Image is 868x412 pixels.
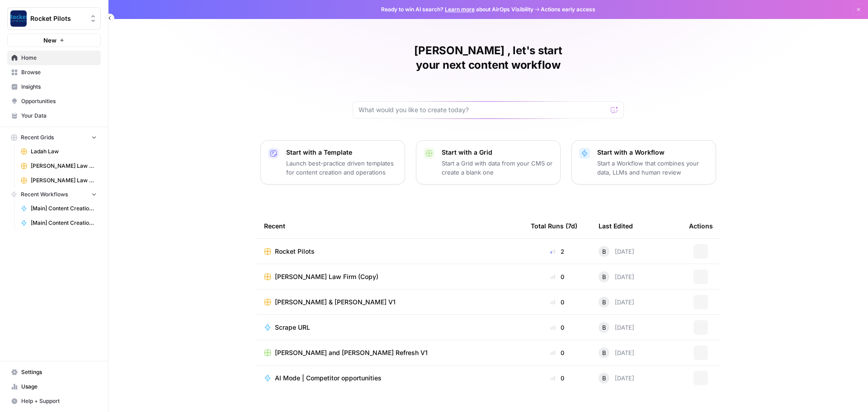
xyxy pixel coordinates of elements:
span: [Main] Content Creation Article [31,219,97,227]
span: Actions early access [541,5,595,14]
a: Browse [7,65,101,80]
div: 2 [531,247,584,256]
span: [PERSON_NAME] and [PERSON_NAME] Refresh V1 [275,348,428,357]
span: Settings [21,368,97,376]
div: Actions [689,213,713,238]
span: B [602,323,606,332]
p: Start a Workflow that combines your data, LLMs and human review [597,159,708,177]
button: Recent Grids [7,131,101,144]
span: B [602,374,606,383]
a: Learn more [445,6,475,13]
a: [Main] Content Creation Article [17,216,101,230]
div: [DATE] [599,246,634,257]
p: Start with a Grid [442,148,553,157]
span: Rocket Pilots [275,247,315,256]
button: New [7,33,101,47]
div: [DATE] [599,373,634,384]
span: Ready to win AI search? about AirOps Visibility [381,5,533,14]
div: 0 [531,272,584,281]
input: What would you like to create today? [359,105,607,114]
span: Help + Support [21,397,97,405]
span: Opportunities [21,97,97,105]
span: [PERSON_NAME] & [PERSON_NAME] V1 [275,298,396,307]
a: Usage [7,379,101,394]
div: Recent [264,213,516,238]
a: Ladah Law [17,144,101,159]
a: Opportunities [7,94,101,109]
div: 0 [531,298,584,307]
a: AI Mode | Competitor opportunities [264,374,516,383]
p: Start a Grid with data from your CMS or create a blank one [442,159,553,177]
a: [PERSON_NAME] and [PERSON_NAME] Refresh V1 [264,348,516,357]
a: Insights [7,80,101,94]
span: Recent Workflows [21,190,68,199]
span: B [602,298,606,307]
span: B [602,272,606,281]
div: [DATE] [599,322,634,333]
div: 0 [531,323,584,332]
span: Ladah Law [31,147,97,156]
a: [PERSON_NAME] & [PERSON_NAME] V1 [264,298,516,307]
span: Recent Grids [21,133,54,142]
span: [PERSON_NAME] Law Firm (Copy) [275,272,378,281]
span: Insights [21,83,97,91]
button: Start with a GridStart a Grid with data from your CMS or create a blank one [416,140,561,185]
p: Launch best-practice driven templates for content creation and operations [286,159,397,177]
img: Rocket Pilots Logo [10,10,27,27]
p: Start with a Workflow [597,148,708,157]
button: Help + Support [7,394,101,408]
span: B [602,348,606,357]
a: [PERSON_NAME] Law Firm [17,159,101,173]
div: Last Edited [599,213,633,238]
span: New [43,36,57,45]
a: Settings [7,365,101,379]
button: Recent Workflows [7,188,101,201]
div: Total Runs (7d) [531,213,577,238]
span: Usage [21,383,97,391]
div: [DATE] [599,347,634,358]
a: [PERSON_NAME] Law Firm (Copy) [264,272,516,281]
a: [PERSON_NAME] Law Firm (Copy) [17,173,101,188]
h1: [PERSON_NAME] , let's start your next content workflow [353,43,624,72]
span: [Main] Content Creation Brief [31,204,97,213]
button: Start with a TemplateLaunch best-practice driven templates for content creation and operations [260,140,405,185]
span: [PERSON_NAME] Law Firm [31,162,97,170]
div: [DATE] [599,297,634,308]
a: [Main] Content Creation Brief [17,201,101,216]
span: [PERSON_NAME] Law Firm (Copy) [31,176,97,185]
span: Rocket Pilots [30,14,85,23]
span: Scrape URL [275,323,310,332]
button: Start with a WorkflowStart a Workflow that combines your data, LLMs and human review [571,140,716,185]
a: Home [7,51,101,65]
span: B [602,247,606,256]
button: Workspace: Rocket Pilots [7,7,101,30]
span: Your Data [21,112,97,120]
div: 0 [531,374,584,383]
span: AI Mode | Competitor opportunities [275,374,382,383]
span: Home [21,54,97,62]
span: Browse [21,68,97,76]
a: Your Data [7,109,101,123]
div: [DATE] [599,271,634,282]
p: Start with a Template [286,148,397,157]
div: 0 [531,348,584,357]
a: Rocket Pilots [264,247,516,256]
a: Scrape URL [264,323,516,332]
